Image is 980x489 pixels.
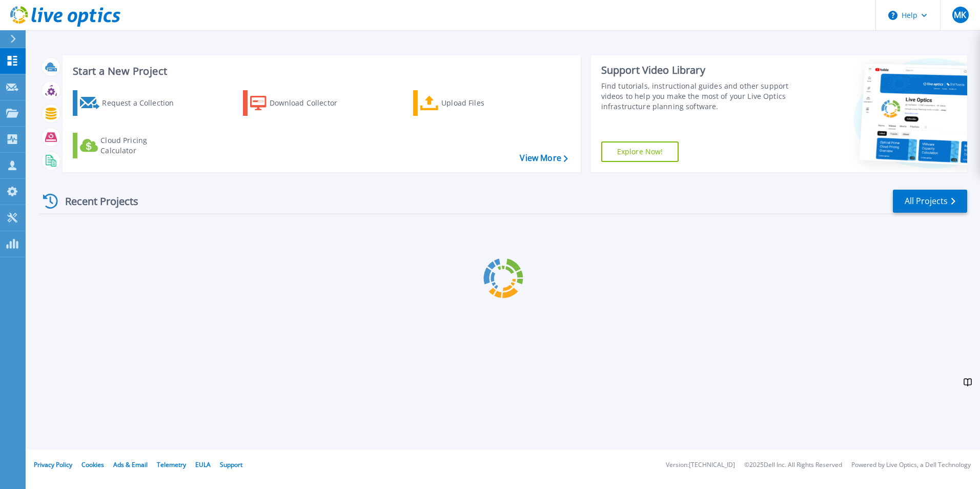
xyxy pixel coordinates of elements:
a: Cloud Pricing Calculator [73,133,187,158]
a: Support [220,460,242,469]
a: Upload Files [413,90,527,116]
a: Download Collector [243,90,357,116]
div: Recent Projects [39,189,152,214]
a: Privacy Policy [34,460,72,469]
li: Version: [TECHNICAL_ID] [666,462,735,468]
a: View More [520,153,567,163]
li: Powered by Live Optics, a Dell Technology [851,462,971,468]
h3: Start a New Project [73,66,567,77]
div: Find tutorials, instructional guides and other support videos to help you make the most of your L... [601,81,793,112]
span: MK [954,11,966,19]
div: Cloud Pricing Calculator [100,135,182,156]
a: Explore Now! [601,141,679,162]
a: All Projects [893,190,967,213]
div: Support Video Library [601,64,793,77]
a: Telemetry [157,460,186,469]
a: Ads & Email [113,460,148,469]
div: Upload Files [441,93,523,113]
a: Request a Collection [73,90,187,116]
a: Cookies [81,460,104,469]
li: © 2025 Dell Inc. All Rights Reserved [744,462,842,468]
div: Download Collector [270,93,352,113]
div: Request a Collection [102,93,184,113]
a: EULA [195,460,211,469]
